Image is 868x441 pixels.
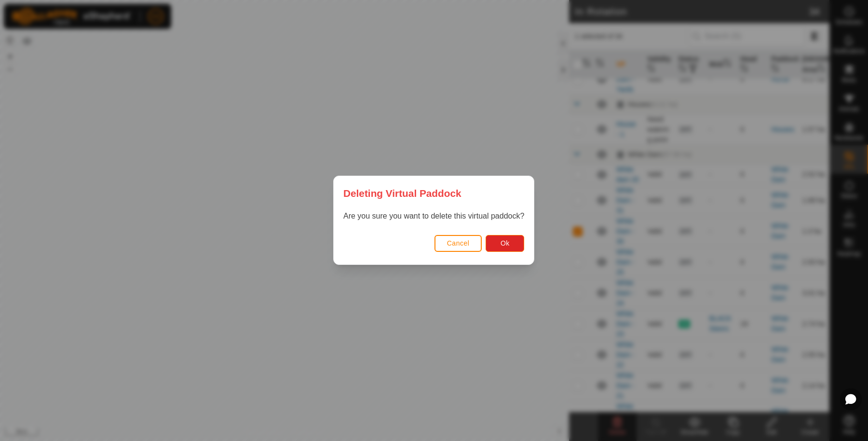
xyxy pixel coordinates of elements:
button: Cancel [434,235,482,252]
button: Ok [486,235,525,252]
span: Cancel [447,240,470,248]
span: Deleting Virtual Paddock [343,186,461,201]
p: Are you sure you want to delete this virtual paddock? [343,211,524,222]
span: Ok [501,240,510,248]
